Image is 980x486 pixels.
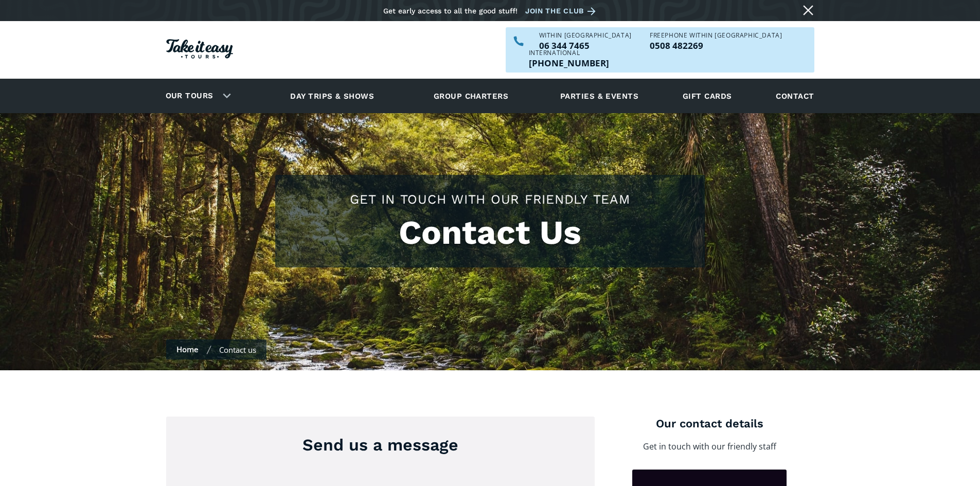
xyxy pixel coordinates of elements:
[539,41,632,50] p: 06 344 7465
[650,41,782,50] p: 0508 482269
[632,439,787,454] p: Get in touch with our friendly staff
[166,34,233,66] a: Homepage
[529,59,609,67] a: Call us outside of NZ on +6463447465
[539,41,632,50] a: Call us within NZ on 063447465
[771,82,819,110] a: Contact
[158,84,221,108] a: Our tours
[632,417,787,431] h4: Our contact details
[650,32,782,39] div: Freephone WITHIN [GEOGRAPHIC_DATA]
[286,213,694,252] h1: Contact Us
[166,339,266,359] nav: Breadcrumbs
[383,7,518,15] div: Get early access to all the good stuff!
[421,82,521,110] a: Group charters
[525,5,599,17] a: Join the club
[678,82,737,110] a: Gift cards
[539,32,632,39] div: WITHIN [GEOGRAPHIC_DATA]
[219,345,256,355] div: Contact us
[529,59,609,67] p: [PHONE_NUMBER]
[529,50,609,56] div: International
[166,39,233,59] img: Take it easy Tours logo
[153,82,239,110] div: Our tours
[286,190,694,208] h2: GET IN TOUCH WITH OUR FRIENDLY TEAM
[176,344,199,354] a: Home
[650,41,782,50] a: Call us freephone within NZ on 0508482269
[555,82,644,110] a: Parties & events
[277,82,387,110] a: Day trips & shows
[184,435,577,455] h3: Send us a message
[800,2,816,19] a: Close message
